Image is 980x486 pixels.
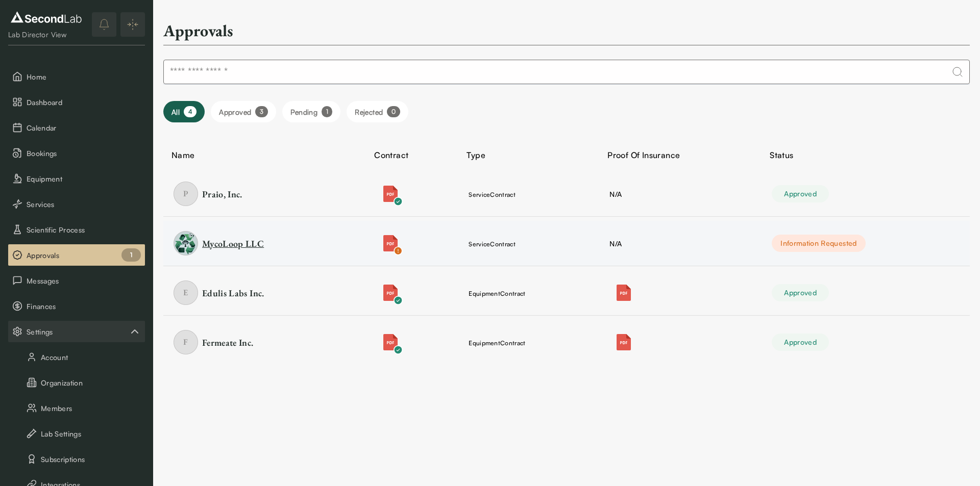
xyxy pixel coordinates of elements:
[174,280,356,305] a: item Edulis Labs Inc.
[347,101,408,122] button: Filter Rejected bookings
[469,240,516,248] span: service Contract
[8,142,145,164] button: Bookings
[27,250,141,261] span: Approvals
[376,278,405,307] button: Attachment icon for pdfCheck icon for pdf
[163,101,205,122] button: Filter all bookings
[376,229,405,258] button: Attachment icon for pdfCheck icon for pdf
[27,301,141,312] span: Finances
[163,143,366,167] th: Name
[8,168,145,189] button: Equipment
[772,235,865,252] div: Information Requested
[174,330,198,354] span: F
[382,235,399,251] img: Attachment icon for pdf
[8,295,145,317] button: Finances
[202,287,264,299] div: Edulis Labs Inc.
[27,97,141,108] span: Dashboard
[8,219,145,240] button: Scientific Process
[469,339,525,347] span: equipment Contract
[202,336,254,349] div: Fermeate Inc.
[255,106,267,117] div: 3
[609,239,622,248] span: N/A
[394,197,403,206] img: Check icon for pdf
[174,231,198,255] img: profile image
[174,182,356,206] a: item Praio, Inc.
[27,199,141,210] span: Services
[174,182,198,206] span: P
[394,246,403,255] img: Check icon for pdf
[8,244,145,266] button: Approvals
[163,20,233,41] h2: Approvals
[184,106,197,117] div: 4
[458,143,599,167] th: Type
[174,330,356,354] a: item Fermeate Inc.
[27,224,141,235] span: Scientific Process
[120,12,145,37] button: Expand/Collapse sidebar
[394,296,403,305] img: Check icon for pdf
[609,190,622,198] span: N/A
[27,173,141,184] span: Equipment
[382,186,399,202] img: Attachment icon for pdf
[121,248,141,262] div: 1
[469,191,516,198] span: service Contract
[8,321,145,342] button: Settings
[772,185,829,202] div: Approved
[8,91,145,113] button: Dashboard
[8,117,145,138] button: Calendar
[8,372,145,393] button: Organization
[282,101,341,122] button: Filter Pending bookings
[8,30,84,40] div: Lab Director View
[772,334,829,351] div: Approved
[8,9,84,25] img: logo
[202,188,242,200] div: Praio, Inc.
[8,321,145,342] div: Settings sub items
[27,275,141,286] span: Messages
[27,148,141,159] span: Bookings
[772,284,829,301] div: Approved
[174,231,356,255] a: item MycoLoop LLC
[387,106,400,117] div: 0
[366,143,458,167] th: Contract
[616,334,632,350] img: Attachment icon for pdf
[762,143,970,167] th: Status
[27,326,129,337] span: Settings
[376,180,405,208] button: Attachment icon for pdfCheck icon for pdf
[376,328,405,356] button: Attachment icon for pdfCheck icon for pdf
[174,280,198,305] span: E
[469,290,525,297] span: equipment Contract
[616,285,632,301] img: Attachment icon for pdf
[8,270,145,291] button: Messages
[382,285,399,301] img: Attachment icon for pdf
[599,143,762,167] th: Proof Of Insurance
[382,334,399,350] img: Attachment icon for pdf
[211,101,276,122] button: Filter Approved bookings
[8,66,145,87] button: Home
[27,71,141,82] span: Home
[8,193,145,215] button: Services
[394,345,403,354] img: Check icon for pdf
[8,346,145,368] button: Account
